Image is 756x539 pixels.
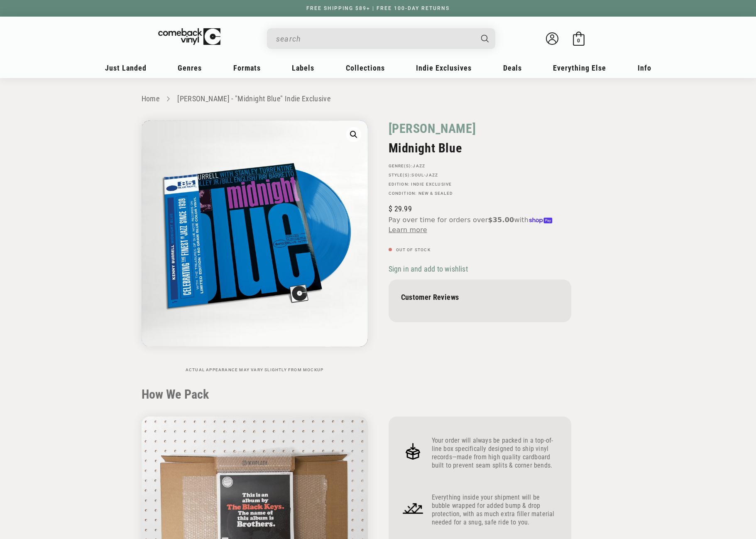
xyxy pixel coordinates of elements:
[474,28,496,49] button: Search
[389,247,571,252] p: Out of stock
[346,64,385,72] span: Collections
[389,141,571,155] h2: Midnight Blue
[389,264,470,274] button: Sign in and add to wishlist
[432,436,559,470] p: Your order will always be packed in a top-of-line box specifically designed to ship vinyl records...
[389,164,571,169] p: GENRE(S):
[432,493,559,527] p: Everything inside your shipment will be bubble wrapped for added bump & drop protection, with as ...
[401,293,559,301] p: Customer Reviews
[142,94,159,103] a: Home
[577,37,580,44] span: 0
[142,387,615,402] h2: How We Pack
[267,28,495,49] div: Search
[389,191,571,196] p: Condition: New & Sealed
[178,64,202,72] span: Genres
[638,64,651,72] span: Info
[411,182,452,186] a: Indie Exclusive
[177,94,330,103] a: [PERSON_NAME] - "Midnight Blue" Indie Exclusive
[401,439,425,463] img: Frame_4.png
[292,64,314,72] span: Labels
[389,204,392,213] span: $
[298,5,458,11] a: FREE SHIPPING $89+ | FREE 100-DAY RETURNS
[276,30,473,47] input: search
[105,64,147,72] span: Just Landed
[142,367,368,372] p: Actual appearance may vary slightly from mockup
[416,64,472,72] span: Indie Exclusives
[142,93,615,105] nav: breadcrumbs
[233,64,261,72] span: Formats
[411,173,438,177] a: Soul-Jazz
[389,173,571,178] p: STYLE(S):
[389,265,468,273] span: Sign in and add to wishlist
[389,182,571,187] p: Edition:
[553,64,606,72] span: Everything Else
[503,64,522,72] span: Deals
[142,120,368,372] media-gallery: Gallery Viewer
[389,204,412,213] span: 29.99
[389,120,476,137] a: [PERSON_NAME]
[401,496,425,520] img: Frame_4_1.png
[413,164,425,168] a: Jazz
